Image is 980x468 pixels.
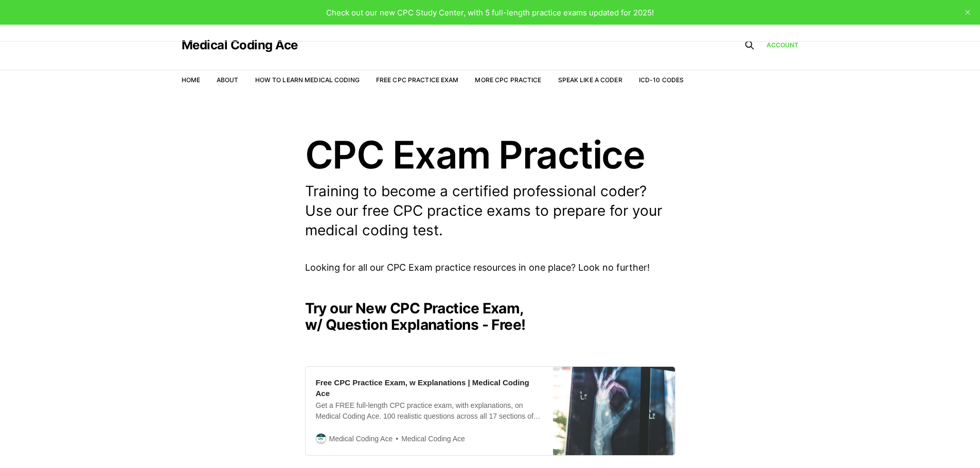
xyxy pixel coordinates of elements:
[305,260,675,275] p: Looking for all our CPC Exam practice resources in one place? Look no further!
[393,433,465,445] span: Medical Coding Ace
[558,76,622,84] a: Speak Like a Coder
[217,76,239,84] a: About
[376,76,459,84] a: Free CPC Practice Exam
[305,300,675,333] h2: Try our New CPC Practice Exam, w/ Question Explanations - Free!
[475,76,541,84] a: More CPC Practice
[182,39,298,51] a: Medical Coding Ace
[329,433,393,444] span: Medical Coding Ace
[316,400,543,422] div: Get a FREE full-length CPC practice exam, with explanations, on Medical Coding Ace. 100 realistic...
[305,366,675,456] a: Free CPC Practice Exam, w Explanations | Medical Coding AceGet a FREE full-length CPC practice ex...
[959,4,976,21] button: close
[316,377,543,399] div: Free CPC Practice Exam, w Explanations | Medical Coding Ace
[767,40,799,50] a: Account
[305,136,675,174] h1: CPC Exam Practice
[255,76,360,84] a: How to Learn Medical Coding
[326,8,654,17] span: Check out our new CPC Study Center, with 5 full-length practice exams updated for 2025!
[182,76,200,84] a: Home
[639,76,684,84] a: ICD-10 Codes
[305,182,675,240] p: Training to become a certified professional coder? Use our free CPC practice exams to prepare for...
